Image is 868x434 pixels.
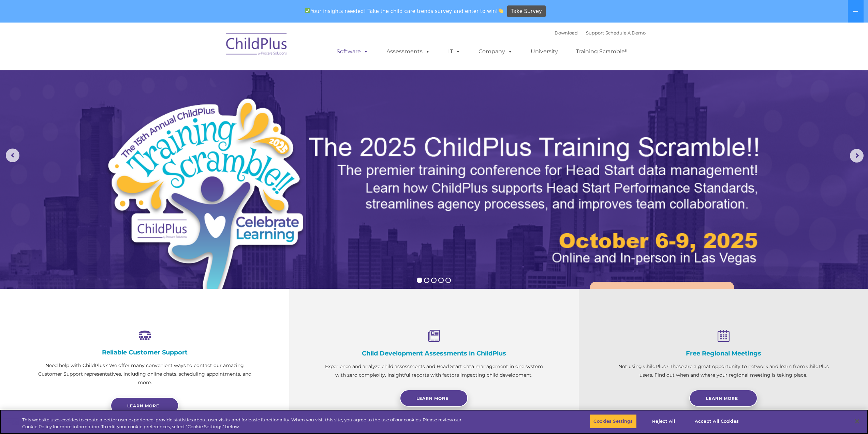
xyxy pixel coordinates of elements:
a: Download [555,30,578,36]
a: IT [441,45,467,58]
h4: Reliable Customer Support [34,349,255,356]
img: ✅ [305,8,310,13]
span: Take Survey [511,5,542,17]
button: Close [850,414,865,429]
a: Software [330,45,375,58]
p: Need help with ChildPlus? We offer many convenient ways to contact our amazing Customer Support r... [34,361,255,387]
button: Cookies Settings [590,414,636,429]
span: Learn More [706,396,738,401]
font: | [555,30,646,36]
span: Your insights needed! Take the child care trends survey and enter to win! [302,4,506,18]
span: Phone number [95,73,124,78]
img: 👏 [498,8,503,13]
a: Learn More [400,390,468,407]
a: Company [472,45,519,58]
a: Take Survey [507,5,546,17]
span: Learn more [127,403,159,408]
div: This website uses cookies to create a better user experience, provide statistics about user visit... [22,417,477,430]
a: Assessments [380,45,437,58]
img: ChildPlus by Procare Solutions [223,28,291,62]
button: Reject All [643,414,685,429]
a: Support [586,30,604,36]
a: Training Scramble!! [569,45,634,58]
button: Accept All Cookies [691,414,742,429]
a: Learn More [689,390,757,407]
a: Learn more [111,397,179,414]
h4: Child Development Assessments in ChildPlus [323,350,544,357]
span: Learn More [416,396,448,401]
a: Schedule A Demo [605,30,646,36]
span: Last name [95,45,116,50]
h4: Free Regional Meetings [613,350,834,357]
a: University [524,45,565,58]
p: Experience and analyze child assessments and Head Start data management in one system with zero c... [323,362,544,379]
p: Not using ChildPlus? These are a great opportunity to network and learn from ChildPlus users. Fin... [613,362,834,379]
a: Learn More [590,282,734,320]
